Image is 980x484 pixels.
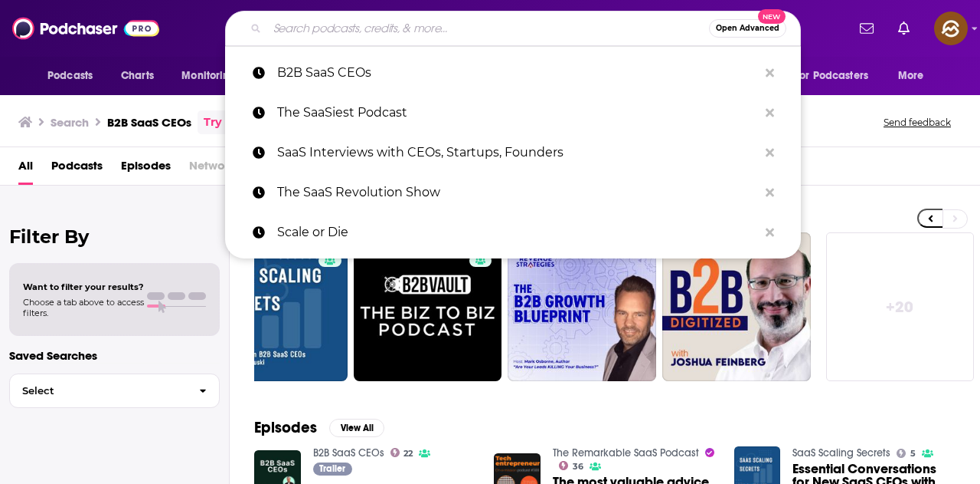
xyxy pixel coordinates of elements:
[795,65,868,87] span: For Podcasters
[121,65,154,87] span: Charts
[277,53,758,93] p: B2B SaaS CEOs
[277,212,758,252] p: Scale or Die
[225,53,801,93] a: B2B SaaS CEOs
[319,464,345,473] span: Trailer
[826,232,975,381] a: +20
[277,93,758,133] p: The SaaSiest Podcast
[553,446,699,459] a: The Remarkable SaaS Podcast
[277,133,758,173] p: SaaS Interviews with CEOs, Startups, Founders
[18,153,33,185] a: All
[189,153,240,185] span: Networks
[51,153,103,185] a: Podcasts
[47,65,93,87] span: Podcasts
[329,419,384,437] button: View All
[854,15,880,41] a: Show notifications dropdown
[9,348,220,363] p: Saved Searches
[254,418,384,437] a: EpisodesView All
[879,116,955,129] button: Send feedback
[277,173,758,212] p: The SaaS Revolution Show
[225,212,801,252] a: Scale or Die
[121,153,171,185] a: Episodes
[12,14,159,43] img: Podchaser - Follow, Share and Rate Podcasts
[10,386,187,396] span: Select
[313,446,384,459] a: B2B SaaS CEOs
[9,226,220,248] h2: Filter By
[254,418,317,437] h2: Episodes
[23,282,144,292] span: Want to filter your results?
[111,61,163,91] a: Charts
[204,114,315,131] a: Try an exact match
[107,115,191,130] h3: B2B SaaS CEOs
[573,463,583,470] span: 36
[934,12,968,45] span: Logged in as hey85204
[225,93,801,133] a: The SaaSiest Podcast
[9,374,220,408] button: Select
[267,16,709,41] input: Search podcasts, credits, & more...
[51,115,89,130] h3: Search
[354,232,502,381] a: 36
[199,232,348,381] a: 5
[758,9,786,24] span: New
[792,446,890,459] a: SaaS Scaling Secrets
[897,449,916,458] a: 5
[171,61,256,91] button: open menu
[898,65,924,87] span: More
[716,25,779,32] span: Open Advanced
[181,65,236,87] span: Monitoring
[887,61,943,91] button: open menu
[390,448,413,457] a: 22
[934,12,968,45] button: Show profile menu
[785,61,890,91] button: open menu
[910,450,916,457] span: 5
[23,297,144,318] span: Choose a tab above to access filters.
[934,12,968,45] img: User Profile
[892,15,916,41] a: Show notifications dropdown
[225,173,801,212] a: The SaaS Revolution Show
[225,11,801,46] div: Search podcasts, credits, & more...
[37,61,113,91] button: open menu
[403,450,413,457] span: 22
[559,461,583,470] a: 36
[225,133,801,173] a: SaaS Interviews with CEOs, Startups, Founders
[709,19,786,38] button: Open AdvancedNew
